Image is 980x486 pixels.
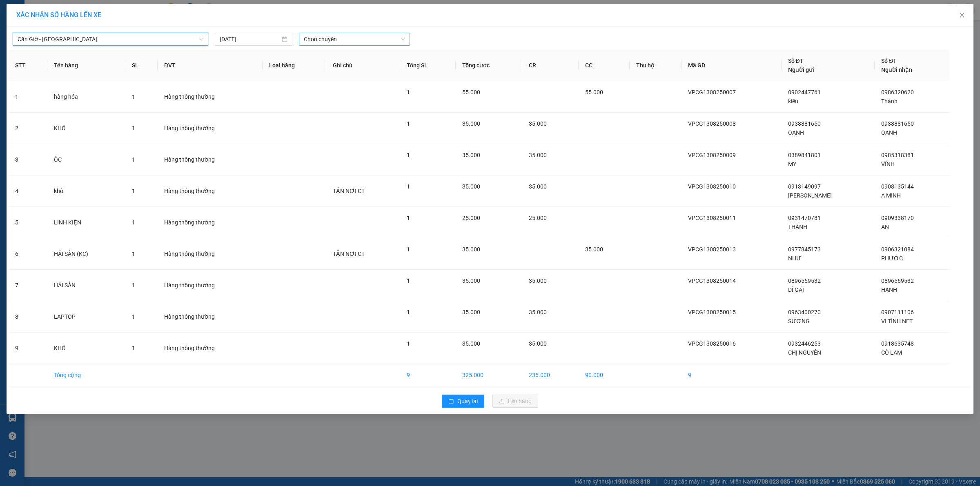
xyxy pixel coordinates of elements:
[132,156,135,163] span: 1
[9,238,47,270] td: 6
[788,224,807,230] span: THÀNH
[688,215,736,221] span: VPCG1308250011
[688,309,736,315] span: VPCG1308250015
[579,50,630,81] th: CC
[788,152,821,158] span: 0389841801
[457,397,478,406] span: Quay lại
[788,349,821,356] span: CHỊ NGUYÊN
[9,207,47,238] td: 5
[881,192,901,199] span: A MINH
[407,309,410,315] span: 1
[10,53,41,91] b: Thành Phúc Bus
[158,333,263,364] td: Hàng thông thường
[529,340,547,347] span: 35.000
[47,113,125,144] td: KHÔ
[462,277,480,284] span: 35.000
[158,301,263,333] td: Hàng thông thường
[158,144,263,175] td: Hàng thông thường
[442,395,484,408] button: rollbackQuay lại
[9,50,47,81] th: STT
[529,183,547,190] span: 35.000
[788,246,821,253] span: 0977845173
[788,277,821,284] span: 0896569532
[881,349,902,356] span: CÔ LAM
[951,4,973,27] button: Close
[462,152,480,158] span: 35.000
[407,89,410,95] span: 1
[158,50,263,81] th: ĐVT
[881,215,914,221] span: 0909338170
[585,246,603,253] span: 35.000
[788,255,801,262] span: NHƯ
[881,340,914,347] span: 0918635748
[881,58,897,64] span: Số ĐT
[688,246,736,253] span: VPCG1308250013
[158,238,263,270] td: Hàng thông thường
[788,161,796,167] span: MY
[158,270,263,301] td: Hàng thông thường
[881,277,914,284] span: 0896569532
[47,50,125,81] th: Tên hàng
[688,277,736,284] span: VPCG1308250014
[881,224,889,230] span: AN
[881,89,914,95] span: 0986320620
[407,120,410,127] span: 1
[407,183,410,190] span: 1
[682,50,782,81] th: Mã GD
[788,67,814,73] span: Người gửi
[9,144,47,175] td: 3
[881,246,914,253] span: 0906321084
[400,50,456,81] th: Tổng SL
[788,129,804,136] span: OANH
[462,215,480,221] span: 25.000
[407,152,410,158] span: 1
[529,120,547,127] span: 35.000
[881,98,898,104] span: Thành
[220,35,280,44] input: 13/08/2025
[881,286,897,293] span: HẠNH
[881,120,914,127] span: 0938881650
[407,340,410,347] span: 1
[9,175,47,207] td: 4
[529,277,547,284] span: 35.000
[9,113,47,144] td: 2
[50,12,81,50] b: Gửi khách hàng
[579,364,630,386] td: 90.000
[881,309,914,315] span: 0907111106
[788,318,810,324] span: SƯƠNG
[400,364,456,386] td: 9
[529,152,547,158] span: 35.000
[788,192,832,199] span: [PERSON_NAME]
[788,286,804,293] span: DÌ GÁI
[522,364,579,386] td: 235.000
[492,395,538,408] button: uploadLên hàng
[682,364,782,386] td: 9
[18,33,203,45] span: Cần Giờ - Sài Gòn
[132,125,135,131] span: 1
[158,175,263,207] td: Hàng thông thường
[47,144,125,175] td: ỐC
[529,215,547,221] span: 25.000
[9,333,47,364] td: 9
[881,318,913,324] span: VI TÍNH NET
[881,67,912,73] span: Người nhận
[881,255,903,262] span: PHƯỚC
[788,340,821,347] span: 0932446253
[788,215,821,221] span: 0931470781
[522,50,579,81] th: CR
[9,270,47,301] td: 7
[788,98,798,104] span: kiều
[10,10,51,51] img: logo.jpg
[788,183,821,190] span: 0913149097
[462,309,480,315] span: 35.000
[462,340,480,347] span: 35.000
[688,183,736,190] span: VPCG1308250010
[304,33,405,45] span: Chọn chuyến
[132,219,135,226] span: 1
[959,12,965,18] span: close
[688,120,736,127] span: VPCG1308250008
[456,50,522,81] th: Tổng cước
[456,364,522,386] td: 325.000
[158,113,263,144] td: Hàng thông thường
[47,81,125,113] td: hàng hóa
